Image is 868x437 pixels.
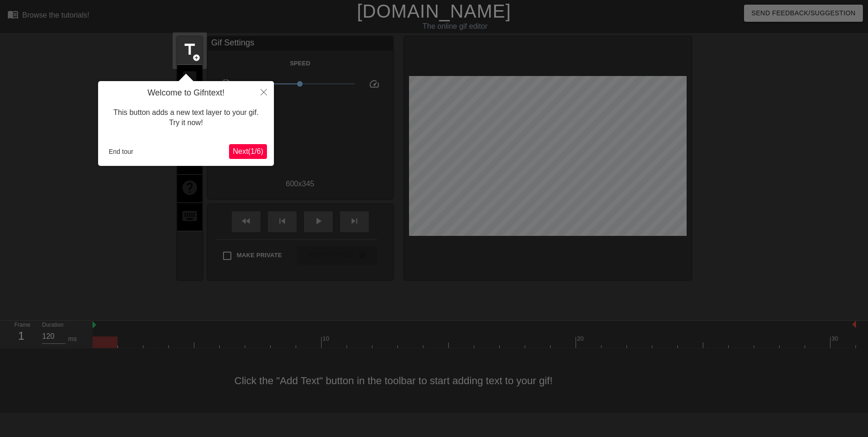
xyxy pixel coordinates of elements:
[105,88,267,98] h4: Welcome to Gifntext!
[233,147,263,155] span: Next ( 1 / 6 )
[105,145,137,158] button: End tour
[254,81,274,102] button: Close
[105,98,267,138] div: This button adds a new text layer to your gif. Try it now!
[229,144,267,159] button: Next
